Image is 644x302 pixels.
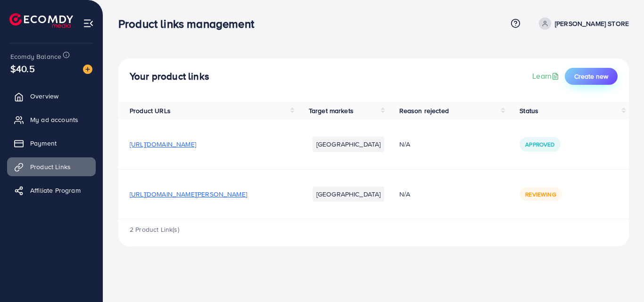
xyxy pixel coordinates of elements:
span: Create new [574,72,608,81]
button: Create new [565,68,618,85]
span: 2 Product Link(s) [130,225,179,234]
a: Overview [7,87,96,106]
a: My ad accounts [7,110,96,129]
span: N/A [399,189,410,199]
span: Ecomdy Balance [10,52,61,61]
span: $40.5 [12,55,33,82]
p: [PERSON_NAME] STORE [555,18,629,29]
a: [PERSON_NAME] STORE [535,17,629,30]
a: Learn [532,71,561,82]
span: [URL][DOMAIN_NAME] [130,139,196,149]
a: Affiliate Program [7,181,96,200]
span: Reviewing [525,190,556,198]
span: Payment [30,139,57,148]
span: [URL][DOMAIN_NAME][PERSON_NAME] [130,189,247,199]
li: [GEOGRAPHIC_DATA] [313,187,385,202]
span: My ad accounts [30,115,78,124]
li: [GEOGRAPHIC_DATA] [313,137,385,152]
img: logo [9,13,73,28]
h3: Product links management [118,17,262,31]
span: Status [520,106,538,115]
span: Approved [525,140,554,148]
a: Product Links [7,157,96,176]
span: Product Links [30,162,71,171]
img: menu [83,18,94,29]
a: Payment [7,134,96,153]
img: image [83,65,92,74]
span: Reason rejected [399,106,449,115]
span: N/A [399,139,410,149]
span: Affiliate Program [30,186,81,195]
span: Overview [30,91,58,101]
iframe: Chat [604,260,637,295]
span: Target markets [309,106,354,115]
h4: Your product links [130,71,209,82]
span: Product URLs [130,106,171,115]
